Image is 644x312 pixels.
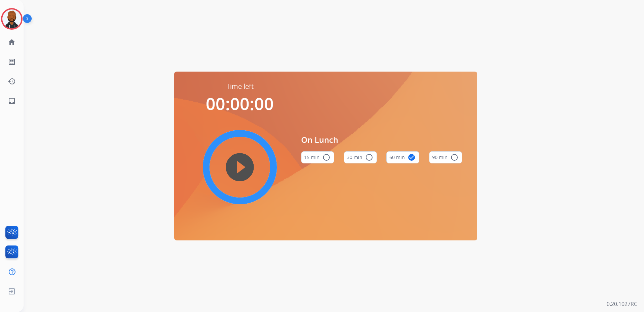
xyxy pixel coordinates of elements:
button: 30 min [344,151,377,163]
p: 0.20.1027RC [607,300,637,308]
mat-icon: radio_button_unchecked [322,153,330,161]
button: 15 min [301,151,334,163]
button: 90 min [429,151,462,163]
mat-icon: inbox [8,97,16,105]
span: On Lunch [301,134,462,146]
mat-icon: radio_button_unchecked [365,153,373,161]
mat-icon: list_alt [8,58,16,66]
mat-icon: history [8,77,16,85]
span: Time left [226,82,254,91]
mat-icon: play_circle_filled [236,163,244,171]
mat-icon: radio_button_unchecked [450,153,458,161]
img: avatar [2,9,21,28]
mat-icon: home [8,38,16,46]
button: 60 min [386,151,419,163]
mat-icon: check_circle [408,153,416,161]
span: 00:00:00 [206,92,274,115]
